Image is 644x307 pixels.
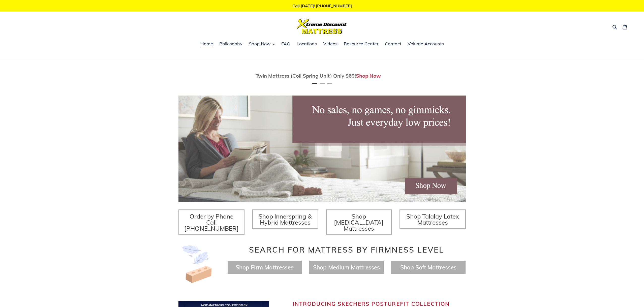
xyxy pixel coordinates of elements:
[408,41,444,47] span: Volume Accounts
[312,83,317,84] button: Page 1
[178,245,216,283] img: Image-of-brick- and-feather-representing-firm-and-soft-feel
[334,212,384,232] span: Shop [MEDICAL_DATA] Mattresses
[297,41,317,47] span: Locations
[249,245,444,255] span: Search for Mattress by Firmness Level
[320,83,325,84] button: Page 2
[400,209,466,229] a: Shop Talalay Latex Mattresses
[259,212,312,226] span: Shop Innerspring & Hybrid Mattresses
[313,264,380,271] a: Shop Medium Mattresses
[178,96,466,202] img: herobannermay2022-1652879215306_1200x.jpg
[327,83,332,84] button: Page 3
[178,209,245,235] a: Order by Phone Call [PHONE_NUMBER]
[279,40,293,48] a: FAQ
[198,40,216,48] a: Home
[281,41,290,47] span: FAQ
[382,40,404,48] a: Contact
[297,19,347,34] img: Xtreme Discount Mattress
[405,40,446,48] a: Volume Accounts
[323,41,338,47] span: Videos
[217,40,245,48] a: Philosophy
[184,212,239,232] span: Order by Phone Call [PHONE_NUMBER]
[344,41,379,47] span: Resource Center
[406,212,459,226] span: Shop Talalay Latex Mattresses
[326,209,392,235] a: Shop [MEDICAL_DATA] Mattresses
[200,41,213,47] span: Home
[400,264,456,271] a: Shop Soft Mattresses
[249,41,271,47] span: Shop Now
[236,264,293,271] a: Shop Firm Mattresses
[356,73,381,79] a: Shop Now
[219,41,242,47] span: Philosophy
[294,40,319,48] a: Locations
[252,209,318,229] a: Shop Innerspring & Hybrid Mattresses
[341,40,381,48] a: Resource Center
[385,41,401,47] span: Contact
[246,40,278,48] button: Shop Now
[321,40,340,48] a: Videos
[293,300,450,307] span: Introducing Skechers Posturefit Collection
[256,73,356,79] span: Twin Mattress (Coil Spring Unit) Only $69!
